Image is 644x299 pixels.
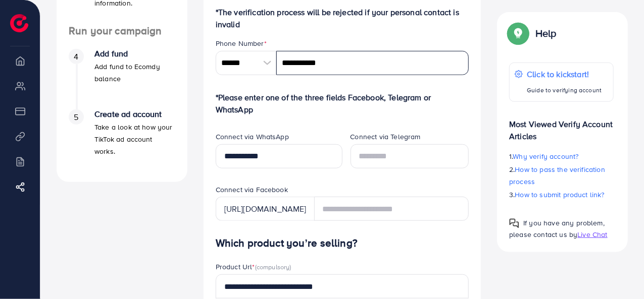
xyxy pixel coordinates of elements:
p: *The verification process will be rejected if your personal contact is invalid [216,6,469,30]
p: Click to kickstart! [527,68,602,80]
p: 1. [509,150,614,162]
label: Phone Number [216,38,267,48]
p: Add fund to Ecomdy balance [94,61,175,85]
p: Most Viewed Verify Account Articles [509,110,614,142]
li: Create ad account [57,109,187,170]
span: If you have any problem, please contact us by [509,218,605,240]
iframe: Chat [601,254,636,291]
p: 3. [509,189,614,201]
p: Help [535,27,557,39]
p: Take a look at how your TikTok ad account works. [94,121,175,157]
label: Connect via Facebook [216,185,288,195]
p: *Please enter one of the three fields Facebook, Telegram or WhatsApp [216,91,469,115]
h4: Run your campaign [57,25,187,37]
span: How to pass the verification process [509,164,605,187]
img: Popup guide [509,218,519,228]
h4: Add fund [94,49,175,58]
span: Live Chat [577,229,607,240]
span: 4 [74,51,78,63]
p: 2. [509,163,614,188]
span: (compulsory) [255,262,291,271]
p: Guide to verifying account [527,84,602,96]
label: Connect via Telegram [351,132,421,142]
img: Popup guide [509,24,527,42]
img: logo [10,14,28,32]
li: Add fund [57,49,187,109]
label: Product Url [216,262,291,272]
h4: Which product you’re selling? [216,237,469,250]
h4: Create ad account [94,109,175,119]
label: Connect via WhatsApp [216,132,289,142]
span: How to submit product link? [515,190,605,200]
div: [URL][DOMAIN_NAME] [216,197,315,221]
span: Why verify account? [513,151,579,161]
span: 5 [74,111,78,123]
